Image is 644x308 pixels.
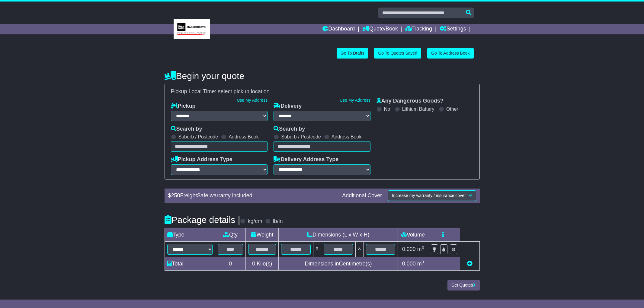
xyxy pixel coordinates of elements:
[218,88,270,94] span: select pickup location
[392,193,466,198] span: Increase my warranty / insurance cover
[376,98,444,104] label: Any Dangerous Goods?
[178,134,218,140] label: Suburb / Postcode
[427,48,473,59] a: Go To Address Book
[274,156,338,163] label: Delivery Address Type
[215,228,246,241] td: Qty
[332,134,362,140] label: Address Book
[279,228,398,241] td: Dimensions (L x W x H)
[171,156,232,163] label: Pickup Address Type
[417,246,424,252] span: m
[165,215,240,225] h4: Package details |
[340,98,370,103] a: Use My Address
[337,48,368,59] a: Go To Drafts
[467,261,473,267] a: Add new item
[215,257,246,271] td: 0
[246,257,279,271] td: Kilo(s)
[279,257,398,271] td: Dimensions in Centimetre(s)
[165,257,215,271] td: Total
[237,98,268,103] a: Use My Address
[246,228,279,241] td: Weight
[388,190,476,201] button: Increase my warranty / insurance cover
[174,19,210,39] img: MBE Eight Mile Plains
[362,24,398,34] a: Quote/Book
[422,260,424,264] sup: 3
[402,106,434,112] label: Lithium Battery
[165,228,215,241] td: Type
[281,134,321,140] label: Suburb / Postcode
[417,261,424,267] span: m
[356,241,364,257] td: x
[168,88,476,95] div: Pickup Local Time:
[405,24,432,34] a: Tracking
[440,24,466,34] a: Settings
[446,106,458,112] label: Other
[422,245,424,250] sup: 3
[248,218,262,225] label: kg/cm
[274,126,305,132] label: Search by
[447,280,480,291] button: Get Quotes
[171,192,180,198] span: 250
[322,24,355,34] a: Dashboard
[384,106,390,112] label: No
[402,246,416,252] span: 0.000
[402,261,416,267] span: 0.000
[165,192,339,199] div: $ FreightSafe warranty included
[398,228,428,241] td: Volume
[374,48,421,59] a: Go To Quotes Saved
[274,103,302,110] label: Delivery
[313,241,321,257] td: x
[171,126,202,132] label: Search by
[171,103,196,110] label: Pickup
[252,261,255,267] span: 0
[229,134,259,140] label: Address Book
[273,218,283,225] label: lb/in
[165,71,480,81] h4: Begin your quote
[339,192,385,199] div: Additional Cover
